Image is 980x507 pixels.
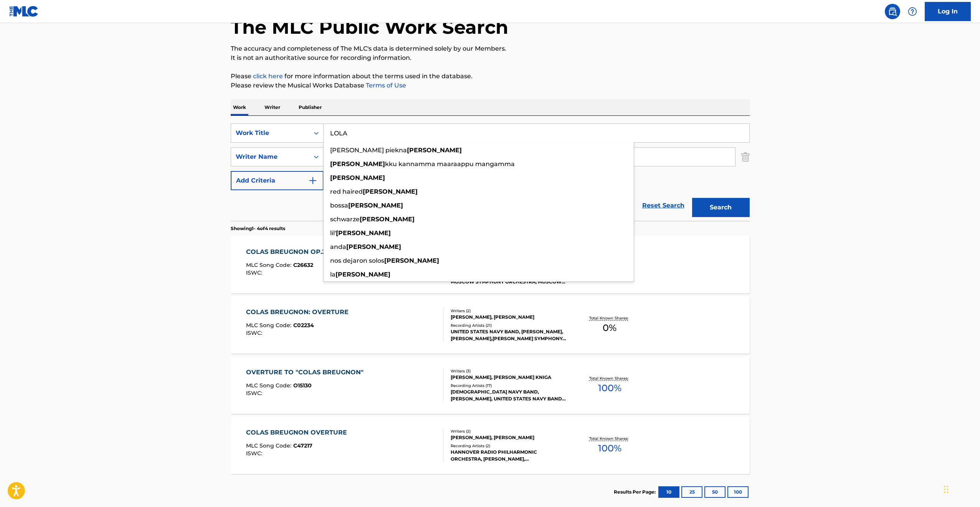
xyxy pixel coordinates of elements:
[330,174,385,181] strong: [PERSON_NAME]
[246,428,351,437] div: COLAS BREUGNON OVERTURE
[231,356,750,414] a: OVERTURE TO "COLAS BREUGNON"MLC Song Code:O15130ISWC:Writers (3)[PERSON_NAME], [PERSON_NAME] KNIG...
[944,478,949,501] div: Drag
[908,7,917,16] img: help
[236,152,305,161] div: Writer Name
[236,128,305,138] div: Work Title
[231,225,285,232] p: Showing 1 - 4 of 4 results
[407,147,462,154] strong: [PERSON_NAME]
[451,383,567,388] div: Recording Artists ( 17 )
[330,243,346,250] span: anda
[262,99,283,115] p: Writer
[231,296,750,354] a: COLAS BREUGNON: OVERTUREMLC Song Code:C02234ISWC:Writers (2)[PERSON_NAME], [PERSON_NAME]Recording...
[598,381,621,395] span: 100 %
[330,271,335,278] span: la
[330,216,360,223] span: schwarze
[330,188,363,195] span: red haired
[451,374,567,381] div: [PERSON_NAME], [PERSON_NAME] KNIGA
[293,262,313,268] span: C26632
[348,202,403,209] strong: [PERSON_NAME]
[293,442,312,449] span: C47217
[246,390,264,397] span: ISWC :
[293,382,312,389] span: O15130
[330,257,384,264] span: nos dejaron solos
[308,176,317,185] img: 9d2ae6d4665cec9f34b9.svg
[335,271,390,278] strong: [PERSON_NAME]
[363,188,418,195] strong: [PERSON_NAME]
[246,322,293,329] span: MLC Song Code :
[231,123,750,221] form: Search Form
[330,229,336,237] span: lil'
[451,323,567,328] div: Recording Artists ( 21 )
[603,321,616,335] span: 0 %
[330,160,385,168] strong: [PERSON_NAME]
[692,198,750,217] button: Search
[614,489,658,495] p: Results Per Page:
[246,247,334,257] div: COLAS BREUGNON OP.24
[589,436,630,441] p: Total Known Shares:
[246,308,352,317] div: COLAS BREUGNON: OVERTURE
[364,82,406,89] a: Terms of Use
[231,16,508,39] h1: The MLC Public Work Search
[658,486,679,498] button: 10
[246,269,264,276] span: ISWC :
[925,2,971,21] a: Log In
[246,329,264,336] span: ISWC :
[451,368,567,374] div: Writers ( 3 )
[336,229,391,237] strong: [PERSON_NAME]
[231,99,248,115] p: Work
[451,434,567,441] div: [PERSON_NAME], [PERSON_NAME]
[253,72,283,80] a: click here
[451,388,567,402] div: [DEMOGRAPHIC_DATA] NAVY BAND, [PERSON_NAME], UNITED STATES NAVY BAND, [GEOGRAPHIC_DATA][US_STATE]...
[231,236,750,293] a: COLAS BREUGNON OP.24MLC Song Code:C26632ISWC:Writers (4)[PERSON_NAME], [PERSON_NAME], [PERSON_NAM...
[231,44,750,53] p: The accuracy and completeness of The MLC's data is determined solely by our Members.
[589,315,630,321] p: Total Known Shares:
[231,53,750,63] p: It is not an authoritative source for recording information.
[360,216,415,223] strong: [PERSON_NAME]
[598,441,621,455] span: 100 %
[346,243,401,250] strong: [PERSON_NAME]
[905,4,920,19] div: Help
[704,486,725,498] button: 50
[451,428,567,434] div: Writers ( 2 )
[885,4,900,19] a: Public Search
[589,375,630,381] p: Total Known Shares:
[246,450,264,457] span: ISWC :
[296,99,324,115] p: Publisher
[246,442,293,449] span: MLC Song Code :
[330,147,407,154] span: [PERSON_NAME] piekna
[681,486,702,498] button: 25
[293,322,314,329] span: C02234
[451,314,567,321] div: [PERSON_NAME], [PERSON_NAME]
[451,328,567,342] div: UNITED STATES NAVY BAND, [PERSON_NAME],[PERSON_NAME],[PERSON_NAME] SYMPHONY,[PERSON_NAME], [PERSO...
[385,160,515,168] span: kku kannamma maaraappu mangamma
[246,262,293,268] span: MLC Song Code :
[888,7,897,16] img: search
[231,416,750,474] a: COLAS BREUGNON OVERTUREMLC Song Code:C47217ISWC:Writers (2)[PERSON_NAME], [PERSON_NAME]Recording ...
[451,308,567,314] div: Writers ( 2 )
[246,382,293,389] span: MLC Song Code :
[231,72,750,81] p: Please for more information about the terms used in the database.
[231,81,750,90] p: Please review the Musical Works Database
[231,171,324,190] button: Add Criteria
[451,443,567,449] div: Recording Artists ( 2 )
[246,368,367,377] div: OVERTURE TO "COLAS BREUGNON"
[741,147,750,166] img: Delete Criterion
[9,6,39,17] img: MLC Logo
[451,449,567,463] div: HANNOVER RADIO PHILHARMONIC ORCHESTRA, [PERSON_NAME], [PERSON_NAME], [PERSON_NAME]
[330,202,348,209] span: bossa
[384,257,439,264] strong: [PERSON_NAME]
[727,486,749,498] button: 100
[942,470,980,507] iframe: Chat Widget
[638,197,688,214] a: Reset Search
